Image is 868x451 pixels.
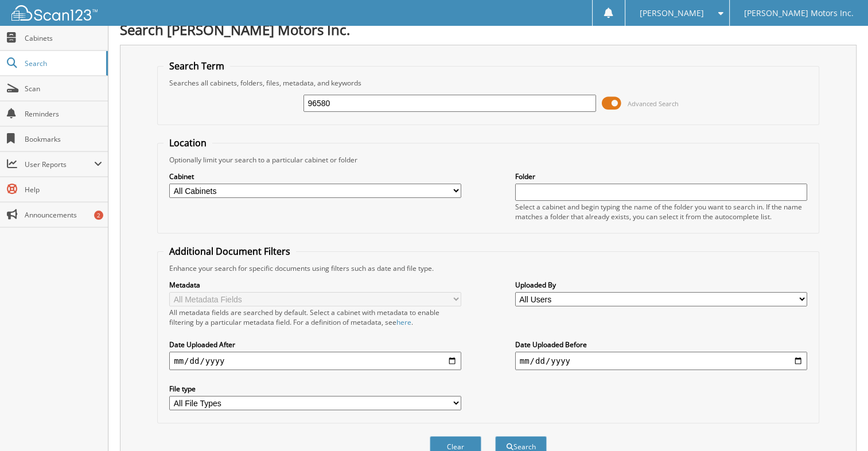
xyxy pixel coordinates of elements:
[169,352,461,370] input: start
[169,172,461,181] label: Cabinet
[25,160,94,169] span: User Reports
[164,155,813,165] div: Optionally limit your search to a particular cabinet or folder
[169,384,461,394] label: File type
[25,84,102,94] span: Scan
[744,10,854,17] span: [PERSON_NAME] Motors Inc.
[169,308,461,327] div: All metadata fields are searched by default. Select a cabinet with metadata to enable filtering b...
[515,172,807,181] label: Folder
[94,211,103,220] div: 2
[25,59,100,68] span: Search
[164,245,296,258] legend: Additional Document Filters
[164,263,813,273] div: Enhance your search for specific documents using filters such as date and file type.
[515,340,807,349] label: Date Uploaded Before
[25,185,102,195] span: Help
[164,78,813,88] div: Searches all cabinets, folders, files, metadata, and keywords
[120,20,857,39] h1: Search [PERSON_NAME] Motors Inc.
[396,317,411,327] a: here
[169,280,461,290] label: Metadata
[640,10,704,17] span: [PERSON_NAME]
[628,99,679,108] span: Advanced Search
[25,109,102,119] span: Reminders
[25,210,102,220] span: Announcements
[25,134,102,144] span: Bookmarks
[515,352,807,370] input: end
[169,340,461,349] label: Date Uploaded After
[164,137,212,149] legend: Location
[515,280,807,290] label: Uploaded By
[25,33,102,43] span: Cabinets
[11,5,98,21] img: scan123-logo-white.svg
[515,202,807,221] div: Select a cabinet and begin typing the name of the folder you want to search in. If the name match...
[164,60,230,72] legend: Search Term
